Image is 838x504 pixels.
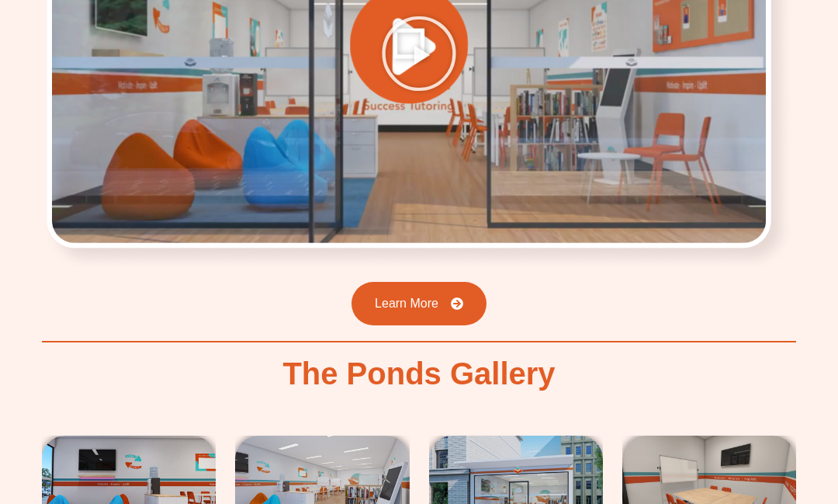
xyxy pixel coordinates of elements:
h2: The Ponds Gallery [282,358,555,389]
span: Learn More [375,297,438,310]
a: Learn More [351,282,487,325]
div: Play Video [380,15,458,92]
